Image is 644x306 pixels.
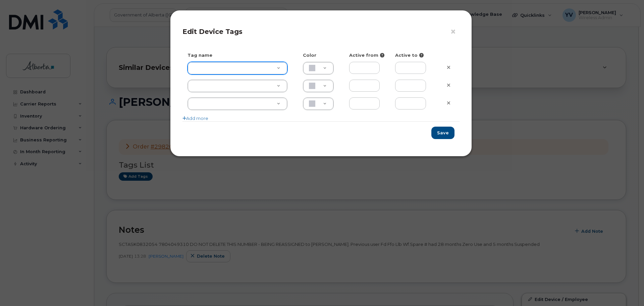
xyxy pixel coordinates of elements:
[419,53,424,57] i: Fill in to restrict tag activity to this date
[344,52,390,58] div: Active from
[380,53,384,57] i: Fill in to restrict tag activity to this date
[182,116,208,121] a: Add more
[182,28,460,36] h4: Edit Device Tags
[450,27,460,37] button: ×
[182,52,298,58] div: Tag name
[390,52,436,58] div: Active to
[298,52,344,58] div: Color
[431,127,454,139] button: Save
